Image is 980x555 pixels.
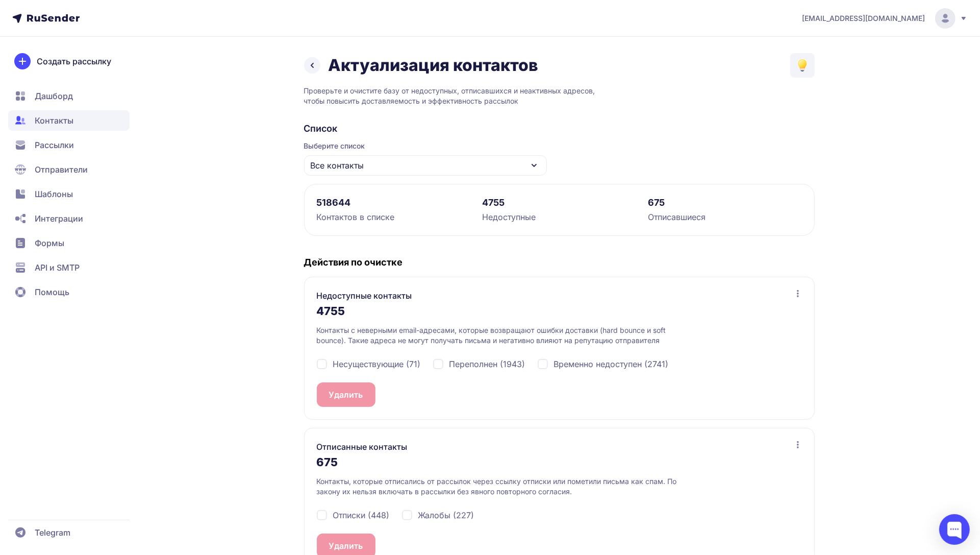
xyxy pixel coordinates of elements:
[483,211,636,223] div: Недоступные
[329,55,539,76] h1: Актуализация контактов
[35,139,74,151] span: Рассылки
[8,522,130,543] a: Telegram
[317,197,470,209] div: 518644
[317,325,697,346] p: Контакты с неверными email-адресами, которые возвращают ошибки доставки (hard bounce и soft bounc...
[317,289,412,302] h3: Недоступные контакты
[317,211,470,223] div: Контактов в списке
[333,358,421,370] span: Несуществующие (71)
[35,114,73,127] span: Контакты
[648,211,802,223] div: Отписавшиеся
[35,212,83,225] span: Интеграции
[317,476,697,497] p: Контакты, которые отписались от рассылок через ссылку отписки или пометили письма как спам. По за...
[304,141,547,151] span: Выберите список
[35,90,73,102] span: Дашборд
[35,163,88,176] span: Отправители
[554,358,669,370] span: Временно недоступен (2741)
[648,197,802,209] div: 675
[35,261,80,274] span: API и SMTP
[35,188,73,200] span: Шаблоны
[35,526,70,539] span: Telegram
[35,237,64,249] span: Формы
[483,197,636,209] div: 4755
[449,358,525,370] span: Переполнен (1943)
[333,509,390,521] span: Отписки (448)
[317,441,408,453] h3: Отписанные контакты
[304,123,815,135] h2: Список
[35,286,69,298] span: Помощь
[418,509,474,521] span: Жалобы (227)
[802,13,925,23] span: [EMAIL_ADDRESS][DOMAIN_NAME]
[304,86,815,106] p: Проверьте и очистите базу от недоступных, отписавшихся и неактивных адресов, чтобы повысить доста...
[317,302,802,325] div: 4755
[304,256,815,269] h4: Действия по очистке
[317,453,802,476] div: 675
[37,55,111,67] span: Создать рассылку
[311,159,364,172] span: Все контакты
